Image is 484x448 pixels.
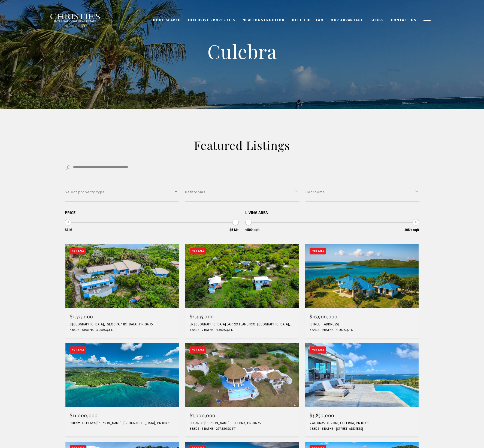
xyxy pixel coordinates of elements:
[310,248,326,254] div: For Sale
[185,343,299,437] a: For Sale $7,000,000 SOLAR 27 [PERSON_NAME], CULEBRA, PR 00775 3 Beds 3 Baths 297,836 Sq.Ft.
[65,228,72,232] span: $1 M
[190,346,206,353] div: For Sale
[125,138,359,153] h2: Featured Listings
[310,412,334,419] span: $3,850,000
[310,322,414,327] div: [STREET_ADDRESS]
[190,313,214,320] span: $2,435,000
[310,426,319,431] span: 9 Beds
[70,248,86,254] div: For Sale
[245,228,259,232] span: <500 sqft
[243,18,285,22] span: New Construction
[188,18,235,22] span: Exclusive Properties
[320,328,333,332] span: 9 Baths
[190,248,206,254] div: For Sale
[70,313,93,320] span: $2,575,000
[310,421,414,425] div: 2 ALTURAS DE ZONI, CULEBRA, PR 00775
[305,183,419,201] button: Bedrooms
[327,15,367,25] a: Our Advantage
[190,421,294,425] div: SOLAR 27 [PERSON_NAME], CULEBRA, PR 00775
[184,15,239,25] a: Exclusive Properties
[70,328,79,332] span: 4 Beds
[367,15,388,25] a: Blogs
[70,322,174,327] div: 3 [GEOGRAPHIC_DATA], [GEOGRAPHIC_DATA], PR 00775
[70,421,174,425] div: 998 Km 3.0 PLAYA [PERSON_NAME], [GEOGRAPHIC_DATA], PR 00775
[65,343,179,437] a: For Sale $11,000,000 998 Km 3.0 PLAYA [PERSON_NAME], [GEOGRAPHIC_DATA], PR 00775
[201,328,213,332] span: 7 Baths
[190,412,215,419] span: $7,000,000
[229,228,239,232] span: $5 M+
[391,18,416,22] span: Contact Us
[50,13,101,28] img: Christie's International Real Estate black text logo
[201,426,213,431] span: 3 Baths
[288,15,327,25] a: Meet the Team
[149,15,184,25] a: Home Search
[185,183,299,201] button: Bathrooms
[65,183,179,201] button: Select property type
[65,244,179,338] a: For Sale $2,575,000 3 [GEOGRAPHIC_DATA], [GEOGRAPHIC_DATA], PR 00775 4 Beds 5 Baths 3,000 Sq.Ft.
[70,412,98,419] span: $11,000,000
[305,244,419,338] a: For Sale $16,900,000 [STREET_ADDRESS] 7 Beds 9 Baths 4,000 Sq.Ft.
[335,328,353,332] span: 4,000 Sq.Ft.
[81,328,93,332] span: 5 Baths
[185,244,299,338] a: For Sale $2,435,000 5R [GEOGRAPHIC_DATA] BARRIO FLAMENCO, [GEOGRAPHIC_DATA], PR 00775 7 Beds 7 Ba...
[190,322,294,327] div: 5R [GEOGRAPHIC_DATA] BARRIO FLAMENCO, [GEOGRAPHIC_DATA], PR 00775
[370,18,384,22] span: Blogs
[320,426,333,431] span: 8 Baths
[215,426,236,431] span: 297,836 Sq.Ft.
[239,15,288,25] a: New Construction
[310,328,319,332] span: 7 Beds
[404,228,419,232] span: 10K+ sqft
[335,426,363,431] span: [STREET_ADDRESS]
[70,346,86,353] div: For Sale
[190,328,199,332] span: 7 Beds
[95,328,113,332] span: 3,000 Sq.Ft.
[215,328,233,332] span: 4,300 Sq.Ft.
[190,426,199,431] span: 3 Beds
[305,343,419,437] a: For Sale $3,850,000 2 ALTURAS DE ZONI, CULEBRA, PR 00775 9 Beds 8 Baths [STREET_ADDRESS]
[310,346,326,353] div: For Sale
[310,313,338,320] span: $16,900,000
[133,39,351,63] h1: Culebra
[331,18,363,22] span: Our Advantage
